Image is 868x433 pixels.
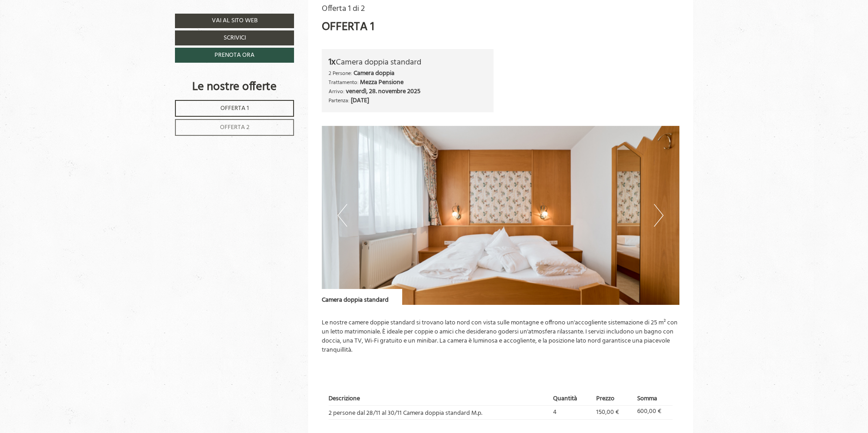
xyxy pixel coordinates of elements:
small: 2 Persone: [329,69,352,78]
b: Camera doppia [354,68,394,79]
span: Offerta 1 [220,103,249,114]
button: Previous [338,204,347,227]
small: Trattamento: [329,78,359,87]
b: [DATE] [351,95,369,106]
div: Camera doppia standard [329,56,487,69]
td: 4 [550,405,593,419]
b: Mezza Pensione [360,77,404,88]
p: Le nostre camere doppie standard si trovano lato nord con vista sulle montagne e offrono un'accog... [322,319,680,355]
th: Quantità [550,393,593,405]
th: Prezzo [593,393,634,405]
div: Camera doppia standard [322,289,402,305]
span: 150,00 € [596,407,619,418]
span: Offerta 2 [220,122,249,133]
button: Next [654,204,663,227]
td: 600,00 € [634,405,673,419]
b: 1x [329,55,336,70]
th: Descrizione [329,393,550,405]
td: 2 persone dal 28/11 al 30/11 Camera doppia standard M.p. [329,405,550,419]
a: Scrivici [175,30,294,45]
a: Vai al sito web [175,14,294,28]
div: Offerta 1 [322,19,374,35]
div: Le nostre offerte [175,79,294,95]
small: Arrivo: [329,87,344,96]
small: Partenza: [329,96,349,105]
span: Offerta 1 di 2 [322,2,365,15]
b: venerdì, 28. novembre 2025 [346,86,420,97]
img: image [322,126,680,305]
a: Prenota ora [175,48,294,63]
th: Somma [634,393,673,405]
